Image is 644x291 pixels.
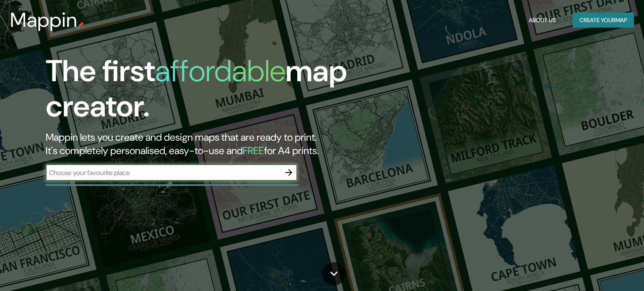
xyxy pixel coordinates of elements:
button: Create yourmap [573,13,634,28]
h2: Mappin lets you create and design maps that are ready to print. It's completely personalised, eas... [46,131,368,157]
input: Choose your favourite place [46,168,280,178]
h3: Mappin [10,8,78,32]
img: mappin-pin [78,22,84,28]
h1: affordable [155,52,286,90]
h1: The first map creator. [46,54,368,131]
h5: FREE [243,144,264,157]
button: About Us [525,13,559,28]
